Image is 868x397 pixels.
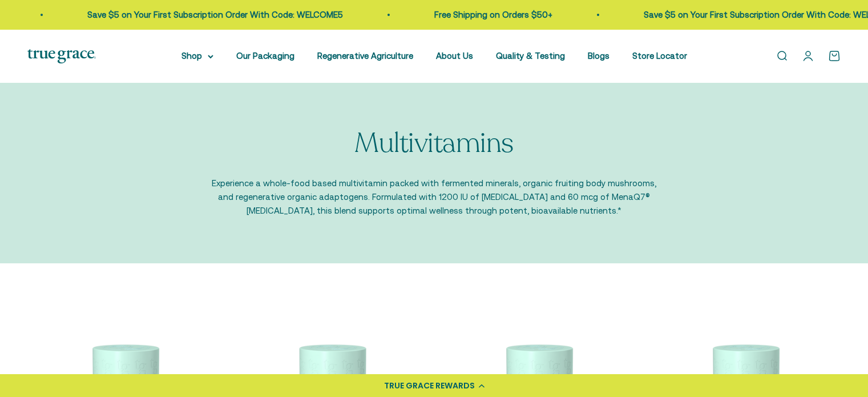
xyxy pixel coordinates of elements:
div: TRUE GRACE REWARDS [384,380,475,392]
a: Quality & Testing [496,51,565,61]
a: Blogs [588,51,609,61]
a: About Us [436,51,473,61]
a: Store Locator [632,51,687,61]
a: Our Packaging [236,51,294,61]
a: Free Shipping on Orders $50+ [433,10,551,19]
summary: Shop [181,49,213,63]
a: Regenerative Agriculture [317,51,413,61]
p: Save $5 on Your First Subscription Order With Code: WELCOME5 [86,8,342,22]
p: Experience a whole-food based multivitamin packed with fermented minerals, organic fruiting body ... [212,177,657,218]
p: Multivitamins [354,129,514,159]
